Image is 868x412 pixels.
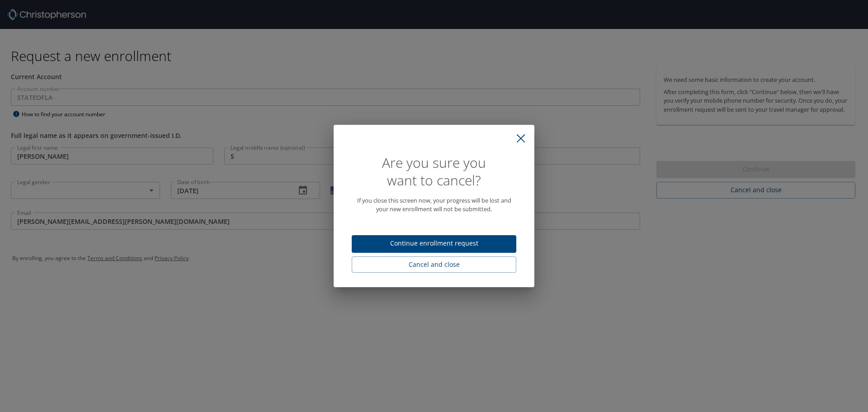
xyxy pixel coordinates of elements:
[352,235,516,253] button: Continue enrollment request
[352,196,516,213] p: If you close this screen now, your progress will be lost and your new enrollment will not be subm...
[511,128,531,148] button: close
[352,154,516,189] h1: Are you sure you want to cancel?
[352,256,516,273] button: Cancel and close
[359,238,509,249] span: Continue enrollment request
[359,259,509,270] span: Cancel and close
